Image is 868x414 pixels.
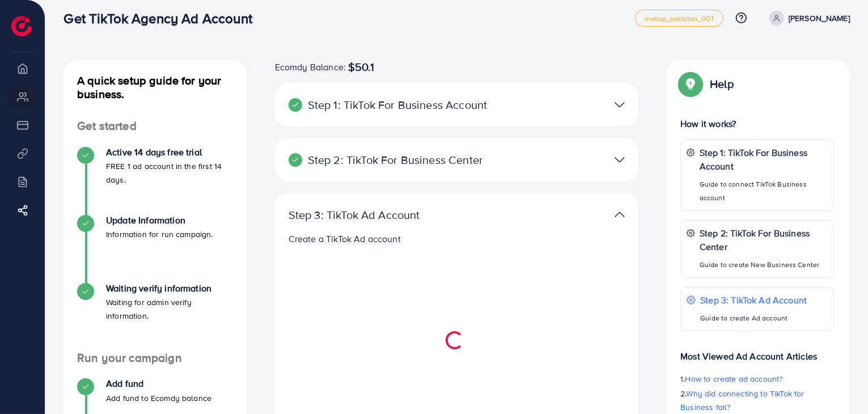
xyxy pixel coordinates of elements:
[106,147,233,158] h4: Active 14 days free trial
[680,117,834,130] p: How it works?
[63,147,247,215] li: Active 14 days free trial
[635,10,723,27] a: metap_pakistan_001
[106,295,233,323] p: Waiting for admin verify information.
[11,16,32,36] img: logo
[685,373,783,385] span: How to create ad account?
[106,227,213,241] p: Information for run campaign.
[700,258,828,272] p: Guide to create New Business Center
[63,10,261,27] h3: Get TikTok Agency Ad Account
[106,159,233,187] p: FREE 1 ad account in the first 14 days.
[348,60,374,74] span: $50.1
[289,208,507,222] p: Step 3: TikTok Ad Account
[63,283,247,351] li: Waiting verify information
[63,74,247,101] h4: A quick setup guide for your business.
[63,119,247,133] h4: Get started
[680,340,834,363] p: Most Viewed Ad Account Articles
[289,153,507,167] p: Step 2: TikTok For Business Center
[615,151,625,168] img: TikTok partner
[680,372,834,386] p: 1.
[700,226,828,254] p: Step 2: TikTok For Business Center
[275,60,346,74] span: Ecomdy Balance:
[765,11,850,26] a: [PERSON_NAME]
[106,378,211,389] h4: Add fund
[680,74,701,94] img: Popup guide
[820,363,859,405] iframe: Chat
[680,387,834,414] p: 2.
[700,178,828,205] p: Guide to connect TikTok Business account
[700,146,828,173] p: Step 1: TikTok For Business Account
[106,215,213,226] h4: Update Information
[700,293,807,307] p: Step 3: TikTok Ad Account
[106,283,233,294] h4: Waiting verify information
[680,388,804,413] span: Why did connecting to TikTok for Business fail?
[615,96,625,113] img: TikTok partner
[289,232,625,246] p: Create a TikTok Ad account
[700,311,807,325] p: Guide to create Ad account
[789,11,850,25] p: [PERSON_NAME]
[645,15,714,22] span: metap_pakistan_001
[289,98,507,112] p: Step 1: TikTok For Business Account
[615,206,625,223] img: TikTok partner
[106,391,211,405] p: Add fund to Ecomdy balance
[63,351,247,365] h4: Run your campaign
[63,215,247,283] li: Update Information
[710,77,734,91] p: Help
